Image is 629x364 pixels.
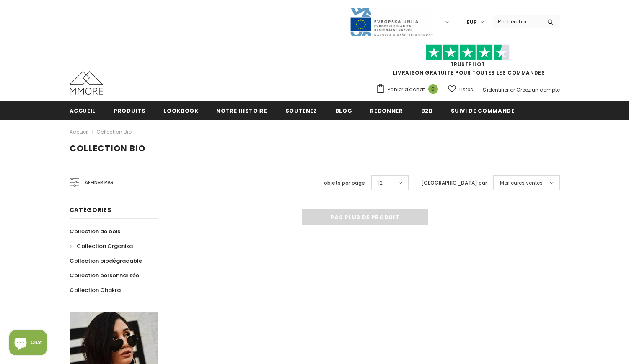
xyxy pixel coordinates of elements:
a: soutenez [285,101,317,120]
img: Javni Razpis [349,7,433,37]
span: 0 [428,84,438,94]
a: Collection Bio [96,128,132,135]
a: TrustPilot [450,61,485,68]
a: Créez un compte [516,86,560,93]
a: Produits [114,101,145,120]
label: [GEOGRAPHIC_DATA] par [421,179,487,187]
a: Suivi de commande [451,101,515,120]
span: Affiner par [85,178,114,187]
a: Collection biodégradable [70,253,142,268]
span: EUR [467,18,477,26]
a: Accueil [70,101,96,120]
span: soutenez [285,107,317,115]
a: Listes [448,82,473,97]
span: Collection personnalisée [70,271,139,279]
a: Notre histoire [216,101,267,120]
a: Javni Razpis [349,18,433,25]
span: Meilleures ventes [500,179,543,187]
span: Collection de bois [70,227,120,235]
a: Panier d'achat 0 [376,83,442,96]
input: Search Site [493,15,541,28]
span: Notre histoire [216,107,267,115]
img: Faites confiance aux étoiles pilotes [426,44,510,61]
span: Blog [335,107,352,115]
span: Redonner [370,107,403,115]
a: S'identifier [483,86,509,93]
span: Accueil [70,107,96,115]
span: Collection biodégradable [70,257,142,265]
label: objets par page [324,179,365,187]
a: Redonner [370,101,403,120]
span: Collection Chakra [70,286,121,294]
a: Collection de bois [70,224,120,239]
span: or [510,86,515,93]
span: Lookbook [163,107,198,115]
span: Collection Organika [77,242,133,250]
span: Suivi de commande [451,107,515,115]
span: Listes [459,85,473,94]
a: Blog [335,101,352,120]
span: Panier d'achat [388,85,425,94]
span: Collection Bio [70,142,145,154]
a: Collection Organika [70,239,133,253]
img: Cas MMORE [70,71,103,95]
a: Collection Chakra [70,283,121,297]
span: LIVRAISON GRATUITE POUR TOUTES LES COMMANDES [376,48,560,76]
span: B2B [421,107,433,115]
a: Collection personnalisée [70,268,139,283]
a: B2B [421,101,433,120]
span: Produits [114,107,145,115]
span: 12 [378,179,383,187]
a: Accueil [70,127,88,137]
a: Lookbook [163,101,198,120]
span: Catégories [70,206,111,214]
inbox-online-store-chat: Shopify online store chat [7,330,49,357]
